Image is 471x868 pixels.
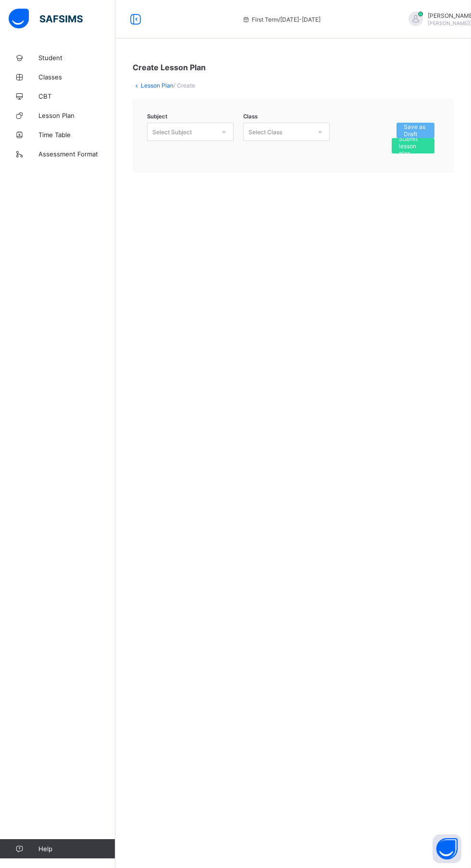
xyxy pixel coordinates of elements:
span: session/term information [242,16,321,23]
span: Help [38,845,115,853]
a: Lesson Plan [141,82,174,89]
span: Subject [147,113,167,120]
div: Select Class [248,123,282,141]
button: Open asap [433,834,461,863]
img: safsims [9,9,83,29]
span: Create Lesson Plan [133,63,206,72]
span: Student [38,54,115,62]
span: / Create [174,82,195,89]
span: Class [243,113,258,120]
span: Save as Draft [404,123,427,138]
span: Classes [38,73,115,81]
span: Submit lesson plan [399,135,427,157]
span: Time Table [38,131,115,139]
span: Assessment Format [38,150,115,158]
div: Select Subject [152,123,192,141]
span: CBT [38,92,115,100]
span: Lesson Plan [38,112,115,119]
